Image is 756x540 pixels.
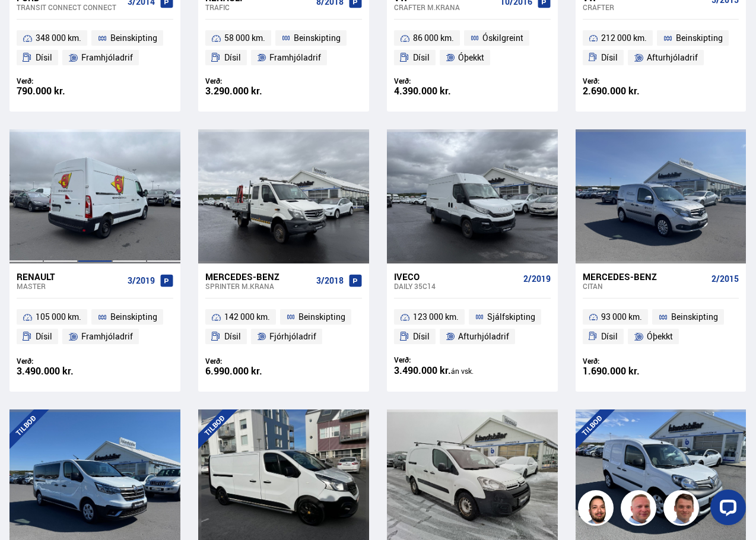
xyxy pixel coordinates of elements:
[601,310,642,324] span: 93 000 km.
[583,86,661,96] div: 2.690.000 kr.
[36,329,52,344] span: Dísil
[676,31,723,45] span: Beinskipting
[17,357,95,366] div: Verð:
[17,366,95,376] div: 3.490.000 kr.
[583,77,661,85] div: Verð:
[294,31,341,45] span: Beinskipting
[36,310,81,324] span: 105 000 km.
[224,31,265,45] span: 58 000 km.
[269,50,321,65] span: Framhjóladrif
[205,366,284,376] div: 6.990.000 kr.
[9,263,180,392] a: Renault Master 3/2019 105 000 km. Beinskipting Dísil Framhjóladrif Verð: 3.490.000 kr.
[601,329,618,344] span: Dísil
[110,310,157,324] span: Beinskipting
[298,310,345,324] span: Beinskipting
[224,50,241,65] span: Dísil
[458,50,484,65] span: Óþekkt
[17,3,123,11] div: Transit Connect CONNECT
[36,31,81,45] span: 348 000 km.
[701,485,751,535] iframe: LiveChat chat widget
[17,77,95,85] div: Verð:
[394,282,519,290] div: Daily 35C14
[583,357,661,366] div: Verð:
[523,274,551,284] span: 2/2019
[413,50,430,65] span: Dísil
[487,310,535,324] span: Sjálfskipting
[576,263,747,392] a: Mercedes-Benz Citan 2/2015 93 000 km. Beinskipting Dísil Óþekkt Verð: 1.690.000 kr.
[387,263,558,392] a: Iveco Daily 35C14 2/2019 123 000 km. Sjálfskipting Dísil Afturhjóladrif Verð: 3.490.000 kr.án vsk.
[81,329,133,344] span: Framhjóladrif
[482,31,523,45] span: Óskilgreint
[583,282,707,290] div: Citan
[17,86,95,96] div: 790.000 kr.
[601,50,618,65] span: Dísil
[394,77,472,85] div: Verð:
[224,329,241,344] span: Dísil
[205,3,312,11] div: Trafic
[316,276,344,285] span: 3/2018
[110,31,157,45] span: Beinskipting
[413,310,459,324] span: 123 000 km.
[269,329,316,344] span: Fjórhjóladrif
[583,271,707,282] div: Mercedes-Benz
[224,310,270,324] span: 142 000 km.
[36,50,52,65] span: Dísil
[205,77,284,85] div: Verð:
[205,357,284,366] div: Verð:
[622,492,658,528] img: siFngHWaQ9KaOqBr.png
[451,366,474,376] span: án vsk.
[458,329,509,344] span: Afturhjóladrif
[205,86,284,96] div: 3.290.000 kr.
[205,282,312,290] div: Sprinter M.KRANA
[647,50,698,65] span: Afturhjóladrif
[665,492,701,528] img: FbJEzSuNWCJXmdc-.webp
[711,274,739,284] span: 2/2015
[394,271,519,282] div: Iveco
[128,276,155,285] span: 3/2019
[647,329,673,344] span: Óþekkt
[580,492,615,528] img: nhp88E3Fdnt1Opn2.png
[394,3,495,11] div: Crafter M.KRANA
[394,86,472,96] div: 4.390.000 kr.
[583,3,707,11] div: Crafter
[394,366,481,376] div: 3.490.000 kr.
[17,271,123,282] div: Renault
[17,282,123,290] div: Master
[198,263,369,392] a: Mercedes-Benz Sprinter M.KRANA 3/2018 142 000 km. Beinskipting Dísil Fjórhjóladrif Verð: 6.990.00...
[81,50,133,65] span: Framhjóladrif
[394,355,481,364] div: Verð:
[205,271,312,282] div: Mercedes-Benz
[413,329,430,344] span: Dísil
[601,31,647,45] span: 212 000 km.
[413,31,454,45] span: 86 000 km.
[583,366,661,376] div: 1.690.000 kr.
[671,310,718,324] span: Beinskipting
